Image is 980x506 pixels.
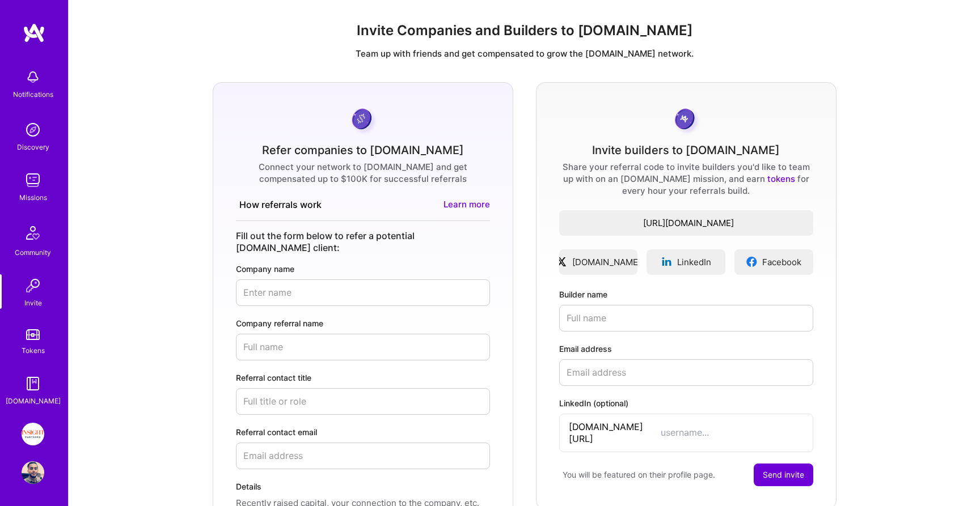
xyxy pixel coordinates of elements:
label: Email address [559,343,813,355]
div: Connect your network to [DOMAIN_NAME] and get compensated up to $100K for successful referrals [236,161,490,185]
label: Referral contact email [236,426,490,438]
h1: Invite Companies and Builders to [DOMAIN_NAME] [78,23,971,39]
input: overall type: UNKNOWN_TYPE server type: NO_SERVER_DATA heuristic type: UNKNOWN_TYPE label: Builde... [559,305,813,331]
label: LinkedIn (optional) [559,397,813,409]
div: Community [15,246,51,258]
input: overall type: EMAIL_ADDRESS server type: NO_SERVER_DATA heuristic type: EMAIL_ADDRESS label: Emai... [559,359,813,386]
img: User Avatar [22,461,44,484]
div: Invite [24,297,42,309]
label: Builder name [559,288,813,300]
input: overall type: UNKNOWN_TYPE server type: NO_SERVER_DATA heuristic type: UNKNOWN_TYPE label: Linked... [661,427,804,439]
a: Facebook [734,249,813,275]
a: LinkedIn [647,249,725,275]
div: You will be featured on their profile page. [559,464,715,486]
img: xLogo [556,256,568,267]
input: overall type: EMAIL_ADDRESS server type: NO_SERVER_DATA heuristic type: EMAIL_ADDRESS label: Refe... [236,443,490,469]
div: Share your referral code to invite builders you'd like to team up with on an [DOMAIN_NAME] missio... [559,161,813,197]
input: overall type: UNKNOWN_TYPE server type: NO_SERVER_DATA heuristic type: UNKNOWN_TYPE label: Compan... [236,334,490,360]
img: linkedinLogo [661,256,673,267]
div: [DOMAIN_NAME] [6,395,61,407]
a: Insight Partners: Data & AI - Sourcing [19,423,47,445]
div: Refer companies to [DOMAIN_NAME] [262,144,464,156]
div: Missions [19,192,47,203]
a: [DOMAIN_NAME] [559,249,638,275]
input: overall type: UNKNOWN_TYPE server type: NO_SERVER_DATA heuristic type: UNKNOWN_TYPE label: Compan... [236,279,490,306]
img: Invite [22,274,44,297]
div: Discovery [17,141,49,153]
div: Tokens [22,345,45,356]
button: Send invite [754,464,813,486]
button: How referrals work [236,198,330,211]
a: User Avatar [19,461,47,484]
button: [URL][DOMAIN_NAME] [559,210,813,236]
div: Notifications [13,88,53,100]
label: Company referral name [236,317,490,329]
div: Fill out the form below to refer a potential [DOMAIN_NAME] client: [236,230,490,254]
img: facebookLogo [746,256,758,267]
img: purpleCoin [348,105,378,135]
img: guide book [22,372,44,395]
img: tokens [26,329,40,340]
span: [DOMAIN_NAME][URL] [569,421,661,445]
img: logo [23,23,45,43]
div: Invite builders to [DOMAIN_NAME] [592,144,780,156]
a: tokens [767,173,795,184]
a: Learn more [443,198,490,211]
img: grayCoin [671,105,701,135]
p: Team up with friends and get compensated to grow the [DOMAIN_NAME] network. [78,48,971,59]
img: Community [19,219,47,246]
img: Insight Partners: Data & AI - Sourcing [22,423,44,445]
img: bell [22,66,44,88]
span: [URL][DOMAIN_NAME] [559,217,813,229]
label: Company name [236,263,490,275]
span: LinkedIn [677,256,711,268]
label: Referral contact title [236,372,490,384]
span: [DOMAIN_NAME] [572,256,641,268]
span: Facebook [762,256,801,268]
img: discovery [22,118,44,141]
img: teamwork [22,169,44,192]
input: overall type: UNKNOWN_TYPE server type: NO_SERVER_DATA heuristic type: UNKNOWN_TYPE label: Referr... [236,388,490,415]
label: Details [236,481,490,492]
